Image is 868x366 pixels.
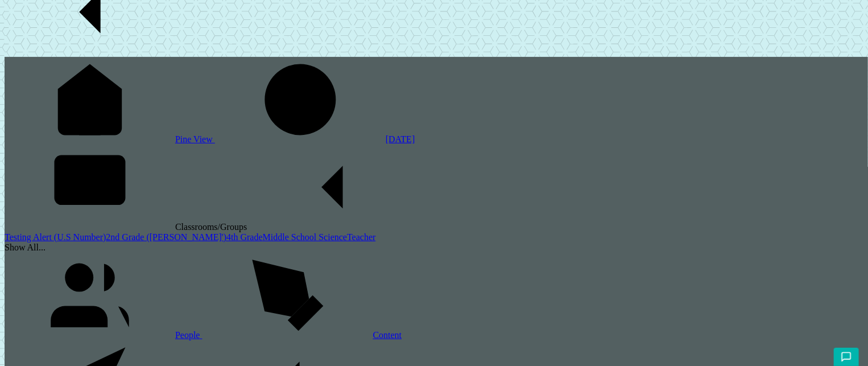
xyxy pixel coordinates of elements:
[175,134,215,144] span: Pine View
[5,134,215,144] a: Pine View
[226,232,263,242] a: 4th Grade
[373,330,402,340] span: Content
[347,232,375,242] a: Teacher
[5,232,106,242] a: Testing Alert (U.S Number)
[5,242,868,253] div: Show All...
[175,222,418,232] span: Classrooms/Groups
[202,330,402,340] a: Content
[263,232,347,242] a: Middle School Science
[386,134,415,144] span: [DATE]
[215,134,415,144] a: [DATE]
[175,330,202,340] span: People
[106,232,226,242] a: 2nd Grade ([PERSON_NAME]')
[5,330,202,340] a: People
